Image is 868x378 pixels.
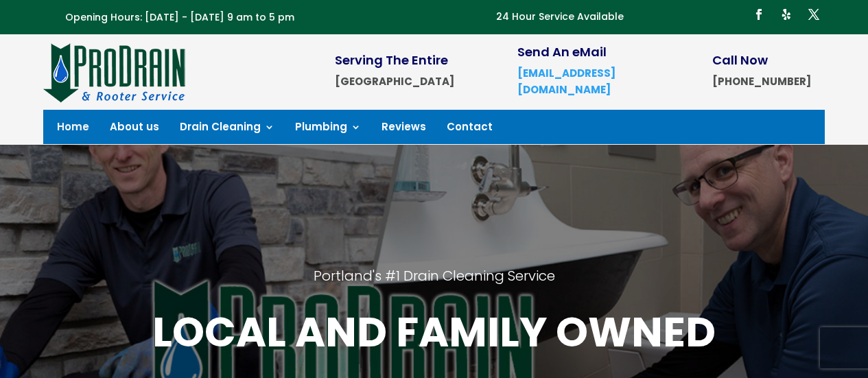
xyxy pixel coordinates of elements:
span: Call Now [712,51,768,69]
a: Reviews [382,122,426,137]
a: About us [110,122,159,137]
span: Serving The Entire [335,51,448,69]
a: Follow on X [803,3,825,25]
p: 24 Hour Service Available [496,9,624,25]
span: Send An eMail [517,43,607,60]
a: Home [57,122,89,137]
img: site-logo-100h [43,41,187,103]
span: Opening Hours: [DATE] - [DATE] 9 am to 5 pm [65,10,294,24]
a: Plumbing [295,122,361,137]
strong: [PHONE_NUMBER] [712,74,811,88]
a: Contact [447,122,493,137]
a: [EMAIL_ADDRESS][DOMAIN_NAME] [517,66,615,97]
a: Follow on Yelp [775,3,797,25]
strong: [GEOGRAPHIC_DATA] [335,74,454,88]
a: Drain Cleaning [180,122,274,137]
h2: Portland's #1 Drain Cleaning Service [113,267,755,305]
a: Follow on Facebook [748,3,770,25]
